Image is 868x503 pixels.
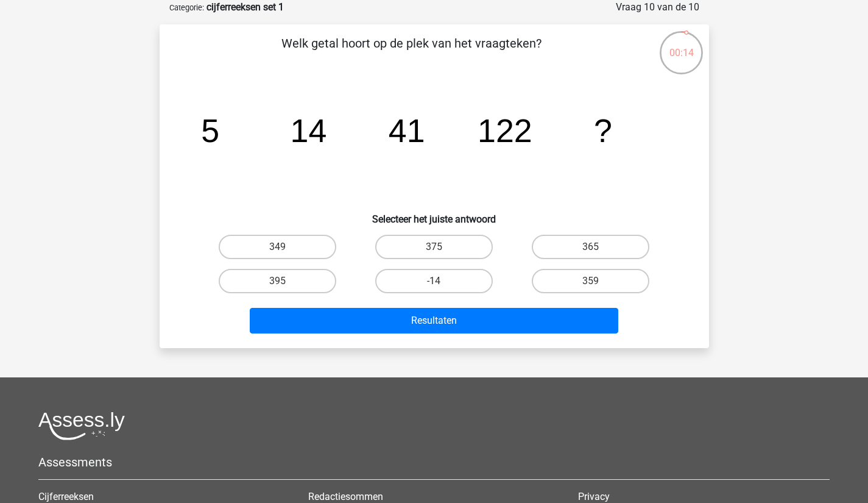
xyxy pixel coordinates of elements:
label: 375 [375,235,493,259]
tspan: 5 [201,112,219,149]
small: Categorie: [169,3,204,12]
label: -14 [375,269,493,293]
tspan: ? [594,112,612,149]
label: 359 [532,269,649,293]
label: 365 [532,235,649,259]
button: Resultaten [250,308,618,334]
tspan: 41 [388,112,425,149]
h5: Assessments [38,455,830,469]
h6: Selecteer het juiste antwoord [179,204,690,225]
label: 349 [219,235,336,259]
tspan: 14 [290,112,326,149]
img: Assessly logo [38,412,125,440]
strong: cijferreeksen set 1 [206,1,284,13]
a: Cijferreeksen [38,491,94,502]
a: Redactiesommen [308,491,383,502]
div: 00:14 [658,30,704,60]
label: 395 [219,269,336,293]
tspan: 122 [478,112,532,149]
p: Welk getal hoort op de plek van het vraagteken? [179,34,644,71]
a: Privacy [578,491,610,502]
